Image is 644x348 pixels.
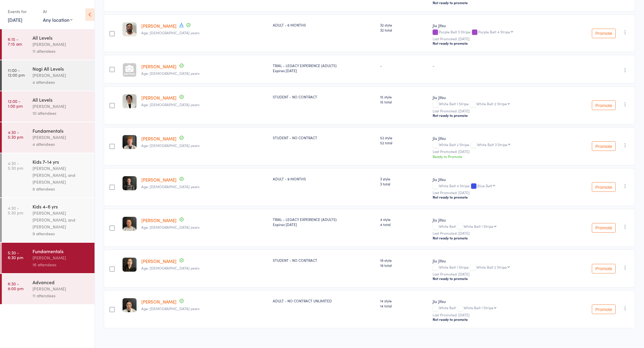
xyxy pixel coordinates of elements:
button: Promote [592,141,616,151]
div: 8 attendees [32,185,89,192]
div: [PERSON_NAME] [PERSON_NAME], and [PERSON_NAME] [32,165,89,185]
time: 6:30 - 8:00 pm [8,281,24,291]
time: 4:30 - 5:30 pm [8,161,23,170]
div: Blue Belt [477,184,492,188]
div: Kids 7-14 yrs [32,158,89,165]
img: image1738568528.png [123,135,137,149]
div: Jiu Jitsu [433,258,561,264]
a: 5:30 -6:30 pmFundamentals[PERSON_NAME]16 attendees [2,243,95,273]
a: 6:30 -8:00 pmAdvanced[PERSON_NAME]11 attendees [2,274,95,304]
img: image1754465081.png [123,94,137,108]
span: Age: [DEMOGRAPHIC_DATA] years [141,225,199,230]
div: 11 attendees [32,292,89,299]
div: ADULT - NO CONTRACT UNLIMITED [273,298,375,303]
a: [PERSON_NAME] [141,177,177,183]
div: White Belt 1 Stripe [433,265,561,270]
div: 4 attendees [32,79,89,86]
div: ADULT - 6 MONTHS [273,22,375,27]
div: Jiu Jitsu [433,22,561,28]
div: 10 attendees [32,110,89,117]
a: 6:15 -7:15 amAll Levels[PERSON_NAME]11 attendees [2,29,95,60]
div: Not ready to promote [433,0,561,5]
a: 4:30 -5:30 pmKids 7-14 yrs[PERSON_NAME] [PERSON_NAME], and [PERSON_NAME]8 attendees [2,153,95,197]
span: Age: [DEMOGRAPHIC_DATA] years [141,71,199,76]
span: 32 total [380,27,428,33]
div: Jiu Jitsu [433,298,561,304]
div: Jiu Jitsu [433,217,561,223]
div: [PERSON_NAME] [PERSON_NAME], and [PERSON_NAME] [32,210,89,230]
div: White Belt [433,306,561,311]
div: White Belt 2 Stripe [433,143,561,148]
div: Not ready to promote [433,317,561,322]
time: 4:30 - 5:30 pm [8,205,23,215]
a: [PERSON_NAME] [141,258,177,264]
span: 52 style [380,135,428,140]
span: Age: [DEMOGRAPHIC_DATA] years [141,30,199,35]
div: 16 attendees [32,261,89,268]
a: [PERSON_NAME] [141,95,177,101]
time: 12:00 - 1:00 pm [8,99,23,108]
span: 14 style [380,298,428,303]
div: Expires [DATE] [273,222,375,227]
div: STUDENT - NO CONTRACT [273,135,375,140]
div: TRIAL - LEGACY EXPERIENCE (ADULTS) [273,63,375,73]
span: 4 style [380,217,428,222]
img: image1755049762.png [123,258,137,272]
div: White Belt 4 Stripe [433,184,561,189]
span: Age: [DEMOGRAPHIC_DATA] years [141,184,199,189]
div: Jiu Jitsu [433,135,561,141]
div: Advanced [32,279,89,285]
div: Purple Belt 3 Stripe [433,30,561,35]
div: Jiu Jitsu [433,176,561,182]
div: Kids 4-6 yrs [32,203,89,210]
div: White Belt [433,224,561,229]
div: ADULT - 9 MONTHS [273,176,375,181]
div: STUDENT - NO CONTRACT [273,258,375,263]
div: Jiu Jitsu [433,94,561,100]
button: Promote [592,182,616,192]
div: STUDENT - NO CONTRACT [273,94,375,99]
span: 32 style [380,22,428,27]
a: [PERSON_NAME] [141,135,177,142]
div: White Belt 2 Stripe [476,265,507,269]
span: 3 total [380,181,428,186]
div: - [380,63,428,68]
a: 4:30 -5:30 pmFundamentals[PERSON_NAME]4 attendees [2,122,95,153]
div: Not ready to promote [433,41,561,46]
a: 11:00 -12:00 pmNogi All Levels[PERSON_NAME]4 attendees [2,60,95,91]
span: 14 total [380,303,428,308]
div: [PERSON_NAME] [32,134,89,141]
div: Nogi All Levels [32,65,89,72]
div: At [43,7,72,16]
div: [PERSON_NAME] [32,41,89,48]
div: [PERSON_NAME] [32,285,89,292]
button: Promote [592,29,616,38]
div: 11 attendees [32,48,89,55]
img: image1759824942.png [123,298,137,312]
small: Last Promoted: [DATE] [433,272,561,276]
span: Age: [DEMOGRAPHIC_DATA] years [141,143,199,148]
span: Age: [DEMOGRAPHIC_DATA] years [141,265,199,270]
img: image1759823909.png [123,217,137,231]
div: [PERSON_NAME] [32,72,89,79]
time: 6:15 - 7:15 am [8,37,22,46]
img: image1688707930.png [123,22,137,36]
img: image1744788350.png [123,176,137,190]
div: Not ready to promote [433,113,561,118]
div: - [433,63,561,68]
div: TRIAL - LEGACY EXPERIENCE (ADULTS) [273,217,375,227]
span: Age: [DEMOGRAPHIC_DATA] years [141,102,199,107]
time: 4:30 - 5:30 pm [8,130,23,139]
small: Last Promoted: [DATE] [433,109,561,113]
div: Events for [8,7,37,16]
div: Not ready to promote [433,236,561,240]
div: [PERSON_NAME] [32,254,89,261]
div: 9 attendees [32,230,89,237]
div: Fundamentals [32,248,89,254]
div: White Belt 1 Stripe [433,102,561,107]
span: 4 total [380,222,428,227]
div: Not ready to promote [433,195,561,199]
div: Expires [DATE] [273,68,375,73]
a: [PERSON_NAME] [141,23,177,29]
a: [PERSON_NAME] [141,217,177,223]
